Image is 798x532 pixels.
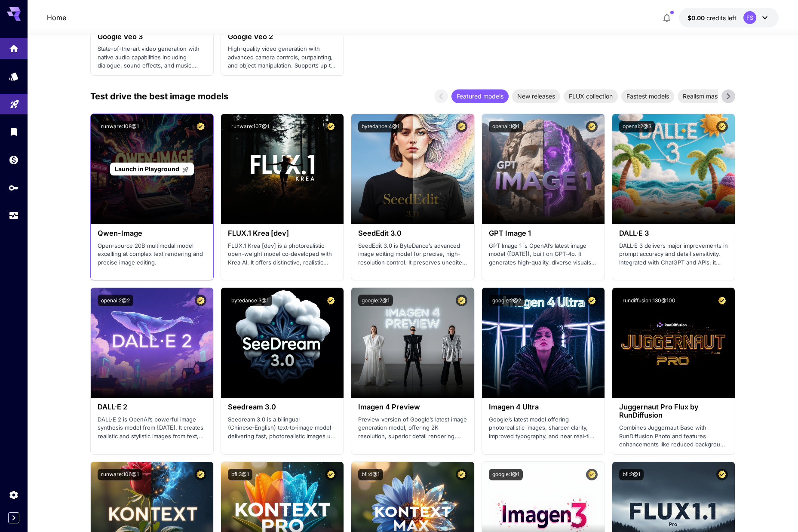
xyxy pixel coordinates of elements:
img: alt [482,114,605,224]
img: alt [221,288,344,398]
button: $0.00FS [679,8,779,28]
div: FLUX collection [564,89,618,103]
button: Certified Model – Vetted for best performance and includes a commercial license. [195,469,206,480]
img: alt [351,114,474,224]
button: runware:108@1 [98,121,142,132]
h3: SeedEdit 3.0 [358,229,467,237]
div: Library [9,126,19,137]
span: Realism masters [678,92,734,101]
p: High-quality video generation with advanced camera controls, outpainting, and object manipulation... [228,45,337,70]
button: Certified Model – Vetted for best performance and includes a commercial license. [586,121,598,132]
button: Expand sidebar [8,512,19,523]
button: google:2@1 [358,295,393,306]
button: Certified Model – Vetted for best performance and includes a commercial license. [325,469,337,480]
button: rundiffusion:130@100 [619,295,679,306]
p: GPT Image 1 is OpenAI’s latest image model ([DATE]), built on GPT‑4o. It generates high‑quality, ... [489,242,598,267]
p: Combines Juggernaut Base with RunDiffusion Photo and features enhancements like reduced backgroun... [619,424,728,449]
div: Realism masters [678,89,734,103]
img: alt [612,114,735,224]
button: Certified Model – Vetted for best performance and includes a commercial license. [325,121,337,132]
h3: Imagen 4 Preview [358,403,467,411]
div: Home [9,40,19,51]
button: Certified Model – Vetted for best performance and includes a commercial license. [716,121,728,132]
nav: breadcrumb [47,12,66,23]
div: New releases [512,89,560,103]
h3: Imagen 4 Ultra [489,403,598,411]
span: $0.00 [688,14,706,22]
button: Certified Model – Vetted for best performance and includes a commercial license. [456,121,467,132]
div: Fastest models [621,89,674,103]
div: Wallet [9,154,19,165]
button: runware:107@1 [228,121,273,132]
div: Featured models [451,89,509,103]
button: openai:2@2 [98,295,133,306]
button: bytedance:4@1 [358,121,403,132]
div: Playground [9,96,20,107]
h3: Seedream 3.0 [228,403,337,411]
h3: FLUX.1 Krea [dev] [228,229,337,237]
span: credits left [706,14,737,22]
h3: Google Veo 2 [228,33,337,41]
img: alt [351,288,474,398]
h3: Qwen-Image [98,229,206,237]
h3: GPT Image 1 [489,229,598,237]
button: Certified Model – Vetted for best performance and includes a commercial license. [456,469,467,480]
h3: Juggernaut Pro Flux by RunDiffusion [619,403,728,419]
p: DALL·E 3 delivers major improvements in prompt accuracy and detail sensitivity. Integrated with C... [619,242,728,267]
p: State-of-the-art video generation with native audio capabilities including dialogue, sound effect... [98,45,206,70]
p: SeedEdit 3.0 is ByteDance’s advanced image editing model for precise, high-resolution control. It... [358,242,467,267]
span: New releases [512,92,560,101]
p: Preview version of Google’s latest image generation model, offering 2K resolution, superior detai... [358,415,467,441]
button: Certified Model – Vetted for best performance and includes a commercial license. [325,295,337,306]
span: Featured models [451,92,509,101]
button: google:1@1 [489,469,523,480]
button: Certified Model – Vetted for best performance and includes a commercial license. [586,469,598,480]
button: bfl:3@1 [228,469,252,480]
div: FS [743,11,756,24]
h3: DALL·E 2 [98,403,206,411]
a: Home [47,12,66,23]
button: runware:106@1 [98,469,142,480]
h3: Google Veo 3 [98,33,206,41]
button: Certified Model – Vetted for best performance and includes a commercial license. [716,469,728,480]
span: Launch in Playground [115,165,179,172]
a: Launch in Playground [110,163,194,176]
p: Seedream 3.0 is a bilingual (Chinese‑English) text‑to‑image model delivering fast, photorealistic... [228,415,337,441]
span: Fastest models [621,92,674,101]
img: alt [482,288,605,398]
h3: DALL·E 3 [619,229,728,237]
button: bytedance:3@1 [228,295,272,306]
p: FLUX.1 Krea [dev] is a photorealistic open-weight model co‑developed with Krea AI. It offers dist... [228,242,337,267]
img: alt [612,288,735,398]
button: Certified Model – Vetted for best performance and includes a commercial license. [456,295,467,306]
div: Usage [9,210,19,221]
button: bfl:4@1 [358,469,383,480]
p: Test drive the best image models [90,90,228,103]
div: Models [9,71,19,82]
div: Settings [9,489,19,500]
button: Certified Model – Vetted for best performance and includes a commercial license. [195,121,206,132]
button: Certified Model – Vetted for best performance and includes a commercial license. [716,295,728,306]
button: Certified Model – Vetted for best performance and includes a commercial license. [195,295,206,306]
img: alt [91,288,213,398]
div: $0.00 [688,13,737,22]
div: API Keys [9,182,19,193]
p: Open‑source 20B multimodal model excelling at complex text rendering and precise image editing. [98,242,206,267]
p: DALL·E 2 is OpenAI’s powerful image synthesis model from [DATE]. It creates realistic and stylist... [98,415,206,441]
img: alt [221,114,344,224]
button: Certified Model – Vetted for best performance and includes a commercial license. [586,295,598,306]
button: openai:2@3 [619,121,655,132]
button: bfl:2@1 [619,469,644,480]
button: openai:1@1 [489,121,523,132]
p: Google’s latest model offering photorealistic images, sharper clarity, improved typography, and n... [489,415,598,441]
button: google:2@2 [489,295,525,306]
span: FLUX collection [564,92,618,101]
